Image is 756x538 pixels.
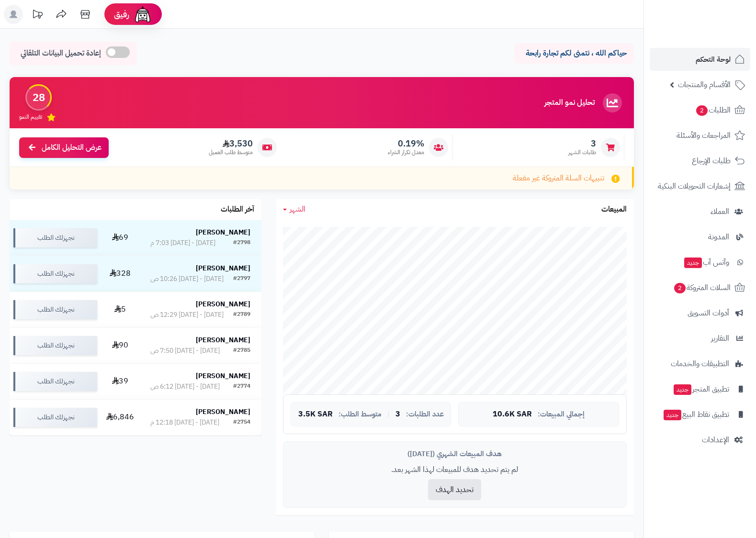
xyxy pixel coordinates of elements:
a: عرض التحليل الكامل [19,137,109,158]
div: [DATE] - [DATE] 7:03 م [150,238,215,248]
span: العملاء [711,205,729,218]
span: 0.19% [388,138,424,149]
span: وآتس آب [683,256,729,269]
span: الإعدادات [702,433,729,447]
strong: [PERSON_NAME] [196,263,250,273]
a: المدونة [650,225,750,248]
span: | [387,411,390,418]
span: جديد [684,258,702,268]
img: logo-2.png [691,24,747,45]
span: متوسط الطلب: [339,410,382,418]
span: إشعارات التحويلات البنكية [658,179,731,193]
a: تحديثات المنصة [25,5,49,26]
strong: [PERSON_NAME] [196,407,250,417]
div: نجهزلك الطلب [13,264,97,283]
h3: المبيعات [601,205,627,214]
div: #2797 [233,274,250,284]
span: التقارير [711,332,729,345]
strong: [PERSON_NAME] [196,299,250,309]
a: أدوات التسويق [650,302,750,325]
a: الطلبات2 [650,99,750,122]
strong: [PERSON_NAME] [196,371,250,381]
div: #2754 [233,418,250,427]
span: الأقسام والمنتجات [678,78,731,91]
a: إشعارات التحويلات البنكية [650,175,750,198]
span: أدوات التسويق [688,306,729,320]
span: السلات المتروكة [673,281,731,294]
span: جديد [664,410,681,420]
a: تطبيق نقاط البيعجديد [650,403,750,426]
div: #2798 [233,238,250,248]
a: لوحة التحكم [650,48,750,71]
td: 90 [101,328,139,363]
div: [DATE] - [DATE] 10:26 ص [150,274,224,284]
span: طلبات الإرجاع [692,154,731,168]
img: ai-face.png [133,5,152,24]
span: المراجعات والأسئلة [677,129,731,142]
div: نجهزلك الطلب [13,228,97,247]
span: المدونة [708,230,729,244]
a: التطبيقات والخدمات [650,352,750,375]
span: لوحة التحكم [696,53,731,66]
div: [DATE] - [DATE] 12:18 م [150,418,219,427]
td: 69 [101,220,139,256]
span: إجمالي المبيعات: [538,410,585,418]
td: 328 [101,256,139,291]
span: عدد الطلبات: [406,410,444,418]
span: الشهر [290,203,305,215]
a: الإعدادات [650,428,750,451]
div: [DATE] - [DATE] 6:12 ص [150,382,220,392]
div: [DATE] - [DATE] 7:50 ص [150,346,220,356]
div: نجهزلك الطلب [13,408,97,427]
span: تطبيق المتجر [673,382,729,396]
div: #2774 [233,382,250,392]
a: المراجعات والأسئلة [650,124,750,147]
a: طلبات الإرجاع [650,149,750,172]
span: 3 [395,410,400,419]
div: نجهزلك الطلب [13,372,97,391]
h3: آخر الطلبات [221,205,254,214]
div: #2789 [233,310,250,320]
span: التطبيقات والخدمات [671,357,729,370]
span: 3.5K SAR [298,410,333,419]
button: تحديد الهدف [428,479,481,500]
p: لم يتم تحديد هدف للمبيعات لهذا الشهر بعد. [291,464,619,475]
span: متوسط طلب العميل [209,148,253,157]
div: هدف المبيعات الشهري ([DATE]) [291,449,619,459]
h3: تحليل نمو المتجر [544,99,595,107]
span: تطبيق نقاط البيع [663,408,729,421]
a: الشهر [283,204,305,215]
span: 2 [696,105,708,116]
div: #2785 [233,346,250,356]
div: نجهزلك الطلب [13,336,97,355]
td: 6,846 [101,400,139,435]
div: [DATE] - [DATE] 12:29 ص [150,310,224,320]
span: الطلبات [695,103,731,117]
a: العملاء [650,200,750,223]
span: طلبات الشهر [568,148,596,157]
div: نجهزلك الطلب [13,300,97,319]
a: وآتس آبجديد [650,251,750,274]
span: معدل تكرار الشراء [388,148,424,157]
p: حياكم الله ، نتمنى لكم تجارة رابحة [521,48,627,59]
span: رفيق [114,9,129,20]
span: 3 [568,138,596,149]
span: جديد [674,384,691,395]
strong: [PERSON_NAME] [196,335,250,345]
td: 39 [101,364,139,399]
td: 5 [101,292,139,327]
span: إعادة تحميل البيانات التلقائي [21,48,101,59]
span: 10.6K SAR [493,410,532,419]
span: 2 [674,283,686,293]
a: السلات المتروكة2 [650,276,750,299]
span: 3,530 [209,138,253,149]
span: تقييم النمو [19,113,42,121]
strong: [PERSON_NAME] [196,227,250,237]
a: تطبيق المتجرجديد [650,378,750,401]
span: عرض التحليل الكامل [42,142,102,153]
a: التقارير [650,327,750,350]
span: تنبيهات السلة المتروكة غير مفعلة [513,173,604,184]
